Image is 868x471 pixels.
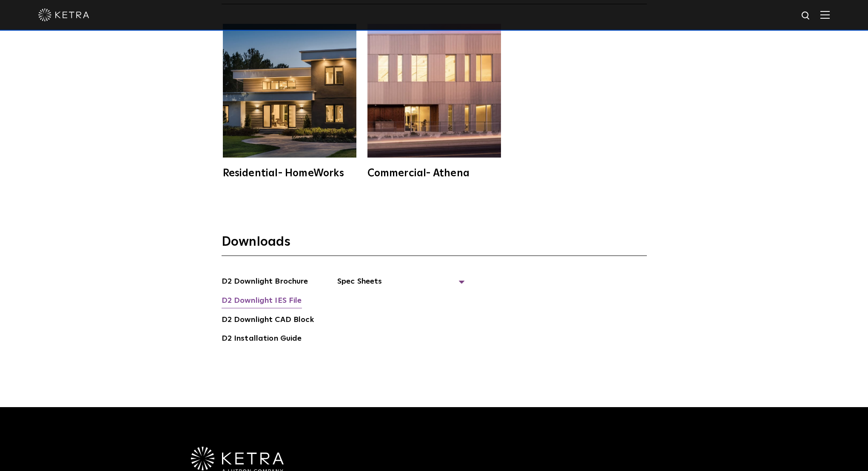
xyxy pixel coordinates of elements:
div: Commercial- Athena [367,168,501,178]
span: Spec Sheets [337,276,465,294]
img: Hamburger%20Nav.svg [820,11,830,19]
h3: Downloads [222,234,647,256]
a: D2 Downlight CAD Block [222,314,314,327]
img: homeworks_hero [223,24,356,158]
a: D2 Downlight Brochure [222,276,308,289]
a: Commercial- Athena [366,24,502,178]
img: athena-square [367,24,501,158]
a: D2 Installation Guide [222,333,302,346]
a: D2 Downlight IES File [222,295,302,308]
img: search icon [801,11,811,21]
a: Residential- HomeWorks [222,24,358,178]
div: Residential- HomeWorks [223,168,356,178]
img: ketra-logo-2019-white [38,9,89,21]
